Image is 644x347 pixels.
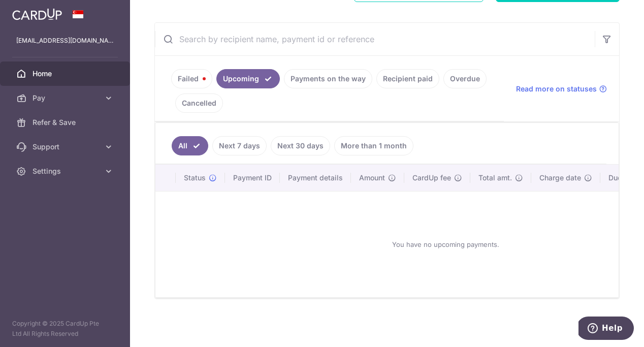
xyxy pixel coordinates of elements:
[33,117,100,128] span: Refer & Save
[33,142,100,152] span: Support
[175,93,223,113] a: Cancelled
[271,136,330,155] a: Next 30 days
[16,36,114,46] p: [EMAIL_ADDRESS][DOMAIN_NAME]
[443,69,487,88] a: Overdue
[212,136,267,155] a: Next 7 days
[216,69,280,88] a: Upcoming
[412,173,451,183] span: CardUp fee
[33,69,100,79] span: Home
[516,84,607,94] a: Read more on statuses
[33,166,100,176] span: Settings
[284,69,372,88] a: Payments on the way
[33,93,100,103] span: Pay
[478,173,512,183] span: Total amt.
[578,317,634,342] iframe: Opens a widget where you can find more information
[155,23,595,55] input: Search by recipient name, payment id or reference
[280,165,351,191] th: Payment details
[225,165,280,191] th: Payment ID
[376,69,439,88] a: Recipient paid
[359,173,385,183] span: Amount
[539,173,581,183] span: Charge date
[172,136,208,155] a: All
[12,8,62,20] img: CardUp
[608,173,639,183] span: Due date
[516,84,597,94] span: Read more on statuses
[171,69,212,88] a: Failed
[334,136,413,155] a: More than 1 month
[184,173,206,183] span: Status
